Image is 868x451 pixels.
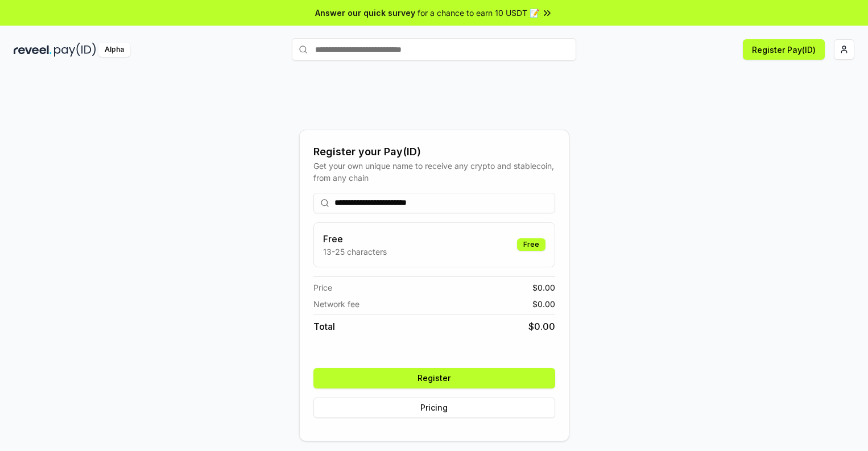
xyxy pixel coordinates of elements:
[743,39,825,60] button: Register Pay(ID)
[418,7,539,19] span: for a chance to earn 10 USDT 📝
[14,43,52,57] img: reveel_dark
[313,144,555,160] div: Register your Pay(ID)
[532,298,555,310] span: $ 0.00
[313,320,335,333] span: Total
[54,43,96,57] img: pay_id
[315,7,415,19] span: Answer our quick survey
[323,232,387,246] h3: Free
[313,368,555,388] button: Register
[323,246,387,258] p: 13-25 characters
[532,282,555,293] span: $ 0.00
[313,160,555,184] div: Get your own unique name to receive any crypto and stablecoin, from any chain
[528,320,555,333] span: $ 0.00
[517,238,545,251] div: Free
[313,282,332,293] span: Price
[98,43,130,57] div: Alpha
[313,298,359,310] span: Network fee
[313,398,555,418] button: Pricing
